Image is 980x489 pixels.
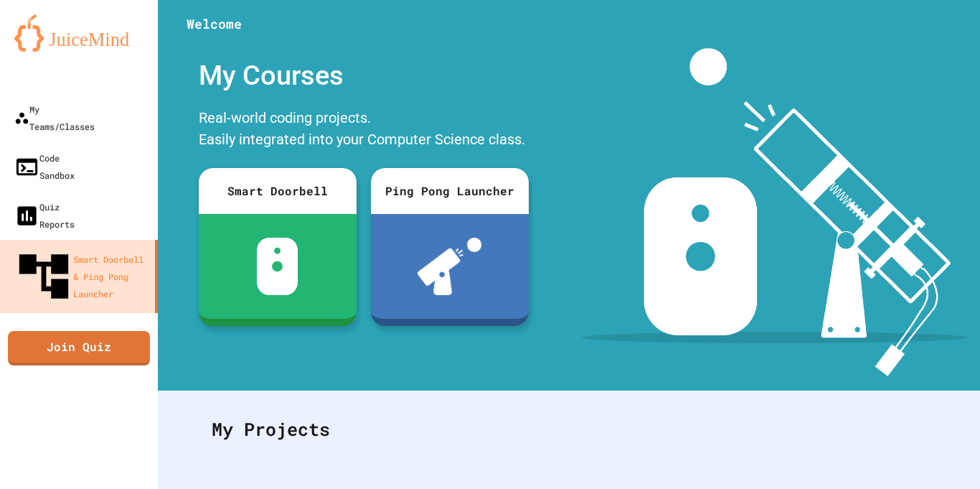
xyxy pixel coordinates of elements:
img: logo-orange.svg [14,14,143,52]
div: Smart Doorbell & Ping Pong Launcher [14,247,149,306]
img: banner-image-my-projects.png [582,48,966,376]
div: Code Sandbox [14,149,75,184]
a: Join Quiz [8,331,150,365]
div: Ping Pong Launcher [371,168,529,214]
div: Smart Doorbell [199,168,357,214]
div: My Courses [192,48,536,103]
img: ppl-with-ball.png [418,238,481,295]
div: Real-world coding projects. Easily integrated into your Computer Science class. [192,103,536,157]
div: My Teams/Classes [14,101,95,135]
div: Quiz Reports [14,198,75,233]
img: sdb-white.svg [257,238,298,295]
div: My Projects [197,401,941,457]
